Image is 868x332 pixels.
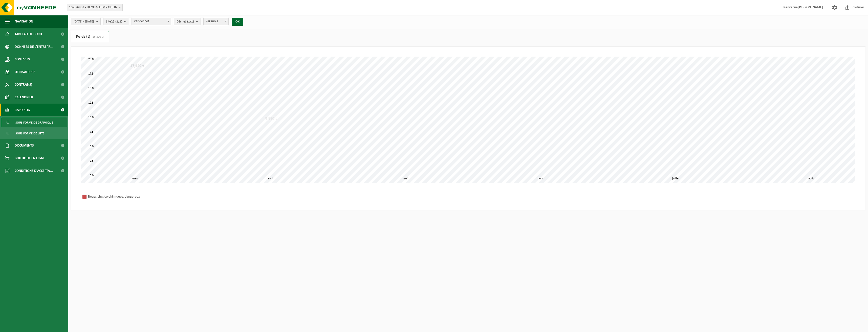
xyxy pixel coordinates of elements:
span: Calendrier [15,91,33,104]
button: Site(s)(2/2) [103,18,129,25]
span: Par déchet [132,18,171,25]
span: Rapports [15,104,30,116]
span: Utilisateurs [15,66,35,78]
span: Sous forme de liste [15,129,44,138]
span: Par mois [204,18,228,25]
count: (1/1) [187,20,194,23]
span: Sous forme de graphique [15,118,53,127]
span: Navigation [15,15,33,28]
span: (26,820 t) [90,35,104,38]
button: Déchet(1/1) [174,18,201,25]
a: Poids (t) [71,31,109,42]
span: Contacts [15,53,30,66]
span: 10-876403 - DEQUACHIM - GHLIN [67,4,122,11]
span: Documents [15,139,34,152]
span: Boutique en ligne [15,152,45,164]
span: Site(s) [106,18,122,26]
span: [DATE] - [DATE] [74,18,94,26]
span: Déchet [177,18,194,26]
span: Par déchet [132,18,171,25]
span: Par mois [203,18,229,25]
div: 17,940 t [129,63,145,68]
div: 8,880 t [264,116,278,121]
span: Contrat(s) [15,78,32,91]
count: (2/2) [115,20,122,23]
strong: [PERSON_NAME] [798,6,823,9]
span: Conditions d'accepta... [15,164,53,177]
button: [DATE] - [DATE] [71,18,101,25]
span: Données de l'entrepr... [15,40,53,53]
div: Boues physico-chimiques, dangereux [88,194,154,200]
span: Tableau de bord [15,28,42,40]
button: OK [232,18,243,26]
a: Sous forme de liste [1,128,67,138]
a: Sous forme de graphique [1,117,67,127]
